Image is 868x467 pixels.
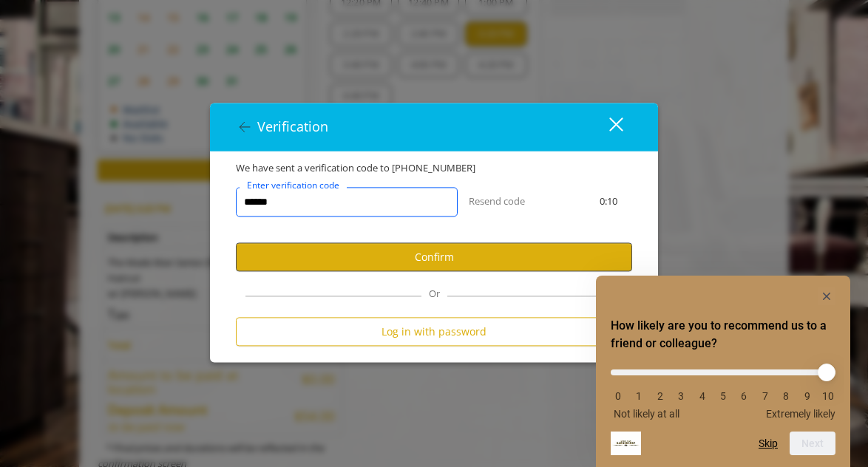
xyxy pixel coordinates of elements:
[790,432,835,455] button: Next question
[611,287,835,455] div: How likely are you to recommend us to a friend or colleague? Select an option from 0 to 10, with ...
[611,358,835,420] div: How likely are you to recommend us to a friend or colleague? Select an option from 0 to 10, with ...
[766,408,835,420] span: Extremely likely
[614,408,679,420] span: Not likely at all
[674,390,688,402] li: 3
[236,242,632,271] button: Confirm
[257,118,328,136] span: Verification
[653,390,668,402] li: 2
[716,390,730,402] li: 5
[592,116,622,138] div: close dialog
[779,390,793,402] li: 8
[611,390,625,402] li: 0
[611,317,835,352] h2: How likely are you to recommend us to a friend or colleague? Select an option from 0 to 10, with ...
[236,187,458,217] input: verificationCodeText
[236,318,632,347] button: Log in with password
[818,287,835,305] button: Hide survey
[225,161,643,177] div: We have sent a verification code to [PHONE_NUMBER]
[695,390,710,402] li: 4
[800,390,815,402] li: 9
[421,287,447,301] span: Or
[759,437,778,449] button: Skip
[821,390,835,402] li: 10
[574,194,643,210] div: 0:10
[469,194,525,210] button: Resend code
[736,390,751,402] li: 6
[582,112,632,143] button: close dialog
[240,178,347,192] label: Enter verification code
[758,390,773,402] li: 7
[631,390,646,402] li: 1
